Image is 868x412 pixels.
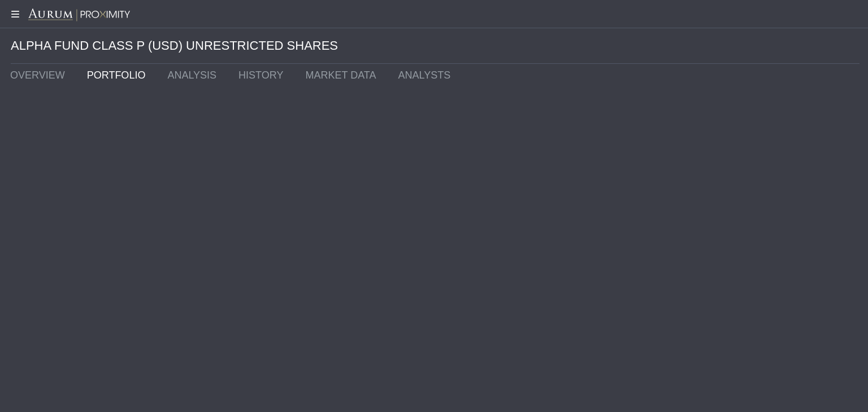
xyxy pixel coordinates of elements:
[11,28,860,64] div: ALPHA FUND CLASS P (USD) UNRESTRICTED SHARES
[230,64,297,86] a: HISTORY
[2,64,79,86] a: OVERVIEW
[297,64,389,86] a: MARKET DATA
[159,64,230,86] a: ANALYSIS
[28,8,130,22] img: Aurum-Proximity%20white.svg
[79,64,159,86] a: PORTFOLIO
[389,64,464,86] a: ANALYSTS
